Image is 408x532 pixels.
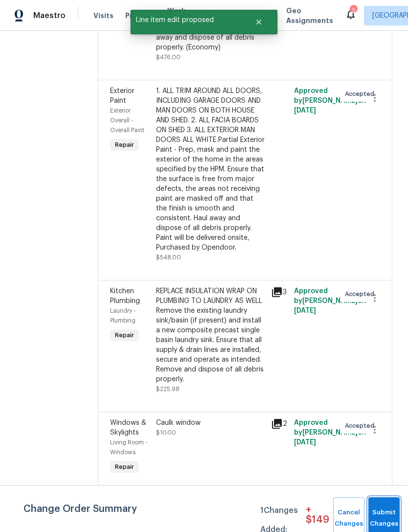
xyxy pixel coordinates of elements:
[131,10,243,30] span: Line item edit proposed
[125,11,156,21] span: Projects
[156,286,265,384] div: REPLACE INSULATION WRAP ON PLUMBING TO LAUNDRY AS WELL Remove the existing laundry sink/basin (if...
[33,11,66,21] span: Maestro
[345,89,378,99] span: Accepted
[111,140,138,150] span: Repair
[167,6,192,25] span: Work Orders
[345,421,378,431] span: Accepted
[110,108,144,133] span: Exterior Overall - Overall Paint
[156,386,180,392] span: $225.98
[110,419,146,436] span: Windows & Skylights
[286,6,333,25] span: Geo Assignments
[294,307,316,314] span: [DATE]
[110,308,136,324] span: Laundry - Plumbing
[294,107,316,114] span: [DATE]
[294,88,366,114] span: Approved by [PERSON_NAME] on
[294,419,366,446] span: Approved by [PERSON_NAME] on
[110,288,140,304] span: Kitchen Plumbing
[110,88,135,104] span: Exterior Paint
[110,439,148,455] span: Living Room - Windows
[294,439,316,446] span: [DATE]
[156,254,181,260] span: $548.00
[345,289,378,299] span: Accepted
[156,86,265,253] div: 1. ALL TRIM AROUND ALL DOORS, INCLUDING GARAGE DOORS AND MAN DOORS ON BOTH HOUSE AND SHED. 2. ALL...
[243,12,275,32] button: Close
[271,418,288,430] div: 2
[156,418,265,428] div: Caulk window
[111,462,138,472] span: Repair
[294,288,366,314] span: Approved by [PERSON_NAME] on
[156,430,176,436] span: $10.00
[111,330,138,340] span: Repair
[338,507,360,530] span: Cancel Changes
[350,6,357,16] div: 2
[271,286,288,298] div: 3
[93,11,113,21] span: Visits
[373,507,395,530] span: Submit Changes
[156,54,181,60] span: $476.00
